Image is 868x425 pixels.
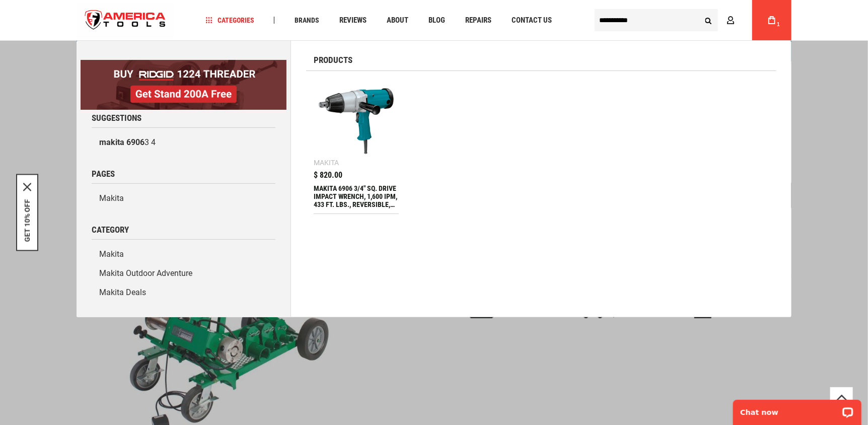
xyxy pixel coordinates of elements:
[465,17,491,24] span: Repairs
[92,264,275,283] a: Makita Outdoor Adventure
[92,133,275,152] a: makita 69063 4
[314,171,342,179] span: $ 820.00
[382,14,413,27] a: About
[387,17,408,24] span: About
[92,283,275,302] a: Makita Deals
[92,170,115,178] span: Pages
[461,14,496,27] a: Repairs
[290,14,324,27] a: Brands
[314,79,399,214] a: MAKITA 6906 3/4 Makita $ 820.00 MAKITA 6906 3/4" SQ. DRIVE IMPACT WRENCH, 1,600 IPM, 433 FT. LBS....
[339,17,367,24] span: Reviews
[777,22,780,27] span: 1
[77,2,174,39] img: America Tools
[507,14,556,27] a: Contact Us
[512,17,552,24] span: Contact Us
[92,189,275,208] a: Makita
[92,114,141,122] span: Suggestions
[319,84,394,159] img: MAKITA 6906 3/4
[77,2,174,39] a: store logo
[727,393,868,425] iframe: LiveChat chat widget
[424,14,450,27] a: Blog
[206,17,254,24] span: Categories
[81,60,286,110] img: BOGO: Buy RIDGID® 1224 Threader, Get Stand 200A Free!
[699,11,718,30] button: Search
[428,17,445,24] span: Blog
[314,56,352,64] span: Products
[314,159,339,166] div: Makita
[314,184,399,208] div: MAKITA 6906 3/4
[201,14,259,27] a: Categories
[126,137,144,147] b: 6906
[335,14,371,27] a: Reviews
[23,183,31,191] svg: close icon
[92,245,275,264] a: Makita
[23,199,31,242] button: GET 10% OFF
[81,60,286,67] a: BOGO: Buy RIDGID® 1224 Threader, Get Stand 200A Free!
[99,137,124,147] b: makita
[23,183,31,191] button: Close
[92,226,129,234] span: Category
[295,17,319,24] span: Brands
